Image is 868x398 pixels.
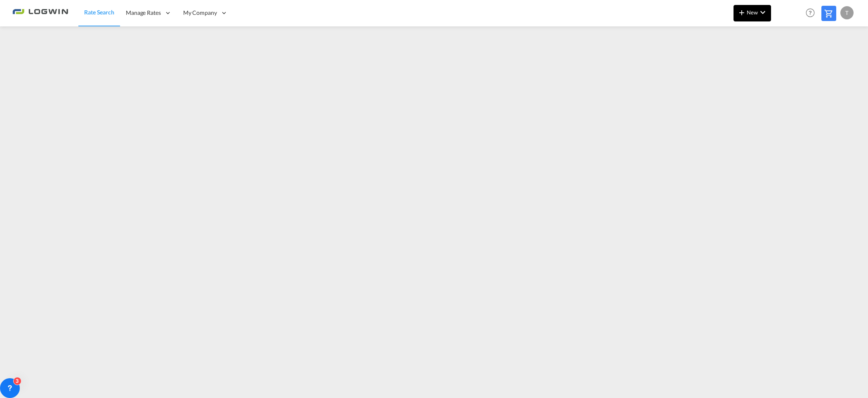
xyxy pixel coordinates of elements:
div: T [840,6,854,19]
md-icon: icon-chevron-down [758,7,768,17]
md-icon: icon-plus 400-fg [737,7,747,17]
span: Help [803,6,817,20]
div: Help [803,6,821,21]
span: Rate Search [84,9,114,16]
iframe: Chat [6,355,35,386]
span: New [737,9,768,16]
span: My Company [183,9,217,17]
button: icon-plus 400-fgNewicon-chevron-down [734,5,771,21]
img: 2761ae10d95411efa20a1f5e0282d2d7.png [12,4,68,22]
span: Manage Rates [126,9,161,17]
